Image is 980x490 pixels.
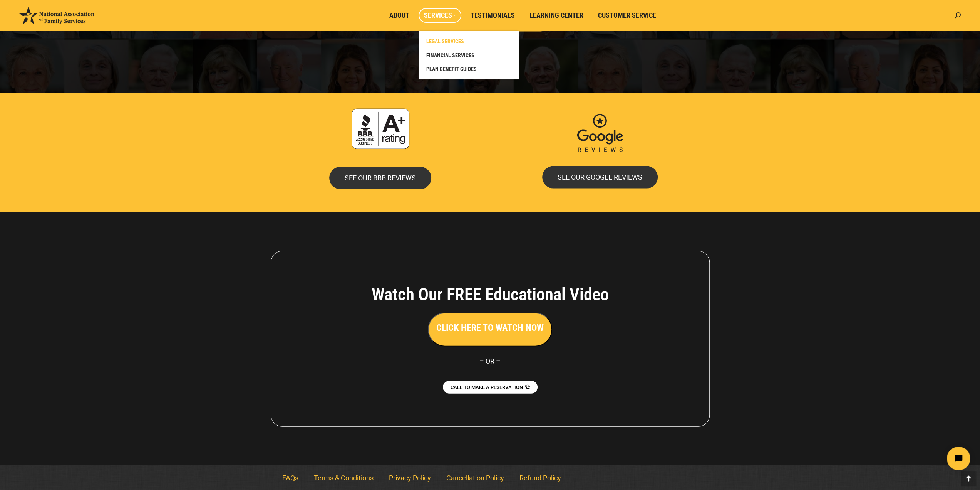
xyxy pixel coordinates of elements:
span: Services [424,11,456,20]
span: Learning Center [529,11,583,20]
span: FINANCIAL SERVICES [426,52,474,59]
img: National Association of Family Services [19,7,94,24]
span: CALL TO MAKE A RESERVATION [451,385,523,390]
a: CLICK HERE TO WATCH NOW [428,324,552,332]
a: Learning Center [524,8,589,23]
h3: CLICK HERE TO WATCH NOW [436,321,544,334]
span: PLAN BENEFIT GUIDES [426,66,477,72]
img: Google Reviews [571,109,629,159]
a: Privacy Policy [381,469,439,487]
span: SEE OUR GOOGLE REVIEWS [558,174,642,181]
img: Accredited A+ with Better Business Bureau [352,109,409,149]
a: SEE OUR GOOGLE REVIEWS [542,166,658,189]
span: – OR – [479,357,501,365]
a: FAQs [275,469,306,487]
iframe: Tidio Chat [844,440,977,477]
span: Customer Service [598,11,656,20]
a: PLAN BENEFIT GUIDES [422,62,515,76]
a: About [384,8,415,23]
a: FINANCIAL SERVICES [422,48,515,62]
span: SEE OUR BBB REVIEWS [345,175,416,182]
a: CALL TO MAKE A RESERVATION [443,381,538,394]
span: About [389,11,409,20]
a: Cancellation Policy [439,469,512,487]
h4: Watch Our FREE Educational Video [329,284,652,305]
span: Testimonials [471,11,515,20]
a: Terms & Conditions [306,469,381,487]
span: LEGAL SERVICES [426,38,464,45]
nav: Menu [275,469,706,487]
a: Customer Service [593,8,662,23]
a: SEE OUR BBB REVIEWS [329,167,431,189]
a: LEGAL SERVICES [422,34,515,48]
a: Testimonials [465,8,520,23]
a: Refund Policy [512,469,569,487]
button: CLICK HERE TO WATCH NOW [428,313,552,347]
